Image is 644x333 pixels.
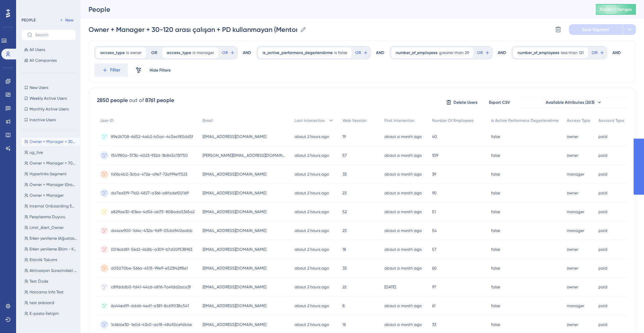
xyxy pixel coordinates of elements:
button: Save Segment [569,24,623,35]
button: Hide Filters [149,65,171,76]
span: Email [203,118,213,123]
time: about a month ago [384,266,422,271]
span: 33 [342,266,346,271]
span: 109 [432,153,438,158]
span: User ID [100,118,114,123]
span: Erken yenileme (Ekim - Kasım - Aralık) [30,246,77,252]
time: about 2 hours ago [294,228,329,233]
span: d05070be-566a-4515-99e9-e523f42ff8e1 [111,266,188,271]
span: 001edd81-56d2-4b8b-a309-b7d00f538963 [111,247,192,252]
span: access_type [100,50,125,55]
span: paid [598,134,607,139]
time: about a month ago [384,228,422,233]
button: All Companies [21,56,76,64]
iframe: UserGuiding AI Assistant Launcher [616,306,636,327]
input: Segment Name [89,25,297,34]
input: Search [35,33,70,37]
span: OR [355,50,361,55]
span: owner [567,284,578,290]
button: Owner + Manager + 30-120 arası çalışan + PD kullanmayan (Mentorluk Programı) [21,138,80,146]
span: paid [598,266,607,271]
span: ug_live [30,150,43,155]
span: paid [598,322,607,327]
time: about a month ago [384,247,422,252]
button: Hyperlinks Segment [21,170,80,178]
button: Internal Onboarding Emails [21,202,80,210]
span: 89e24708-6d52-4ab2-b0ac-4c5ecf85dd5f [111,134,193,139]
button: Erken yenileme (Ekim - Kasım - Aralık) [21,245,80,253]
span: paid [598,153,607,158]
button: Available Attributes (203) [520,97,628,108]
span: false [491,228,500,233]
span: da7ea5f9-71d2-4827-a366-a8fadef00169 [111,190,189,196]
time: about 2 hours ago [294,247,329,252]
span: All Companies [30,58,57,63]
span: Erken yenileme (Ağustos - Eylül) [30,236,77,241]
span: paid [598,190,607,196]
button: Inactive Users [21,116,76,124]
span: 23 [342,228,346,233]
span: owner [567,266,578,271]
div: PEOPLE [21,17,36,23]
button: Erken yenileme (Ağustos - Eylül) [21,234,80,242]
span: 33 [342,172,346,177]
span: 52 [342,209,347,215]
span: 57 [432,247,436,252]
span: Owner + Manager + 70+ employees [30,160,77,166]
span: 18 [342,247,346,252]
button: Filter [94,63,128,77]
span: false [491,190,500,196]
span: is [193,50,195,55]
span: less than [561,50,578,55]
span: Hyperlinks Segment [30,171,67,177]
span: Hide Filters [150,67,171,73]
span: false [491,266,500,271]
span: Last Interaction [294,118,325,123]
span: false [491,322,500,327]
span: [EMAIL_ADDRESS][DOMAIN_NAME] [203,228,266,233]
time: about 2 hours ago [294,303,329,308]
span: Harcama Info Test [30,289,64,295]
span: Internal Onboarding Emails [30,203,77,209]
span: 90 [432,190,437,196]
div: OR [151,50,157,55]
span: [EMAIL_ADDRESS][DOMAIN_NAME] [203,322,266,327]
span: OR [592,50,597,55]
div: AND [243,46,251,59]
time: about 2 hours ago [294,322,329,327]
span: paid [598,247,607,252]
time: about 2 hours ago [294,153,329,158]
span: Limit_Alert_Owner [30,225,64,230]
span: First Interaction [384,118,415,123]
div: out of [129,96,144,104]
button: Limit_Alert_Owner [21,224,80,232]
span: manager [567,228,584,233]
button: OR [221,47,236,58]
span: Account Type [598,118,624,123]
span: OR [222,50,228,55]
span: 39 [432,172,436,177]
span: 23 [342,190,346,196]
span: 54 [432,228,437,233]
span: owner [567,134,578,139]
span: number_of_employees [518,50,559,55]
button: Test Özde [21,277,80,285]
button: Owner + Manager (Growth) [21,181,80,189]
span: 61 [432,303,435,308]
span: e829ae30-83ea-4d56-ab75-808ada5365a2 [111,209,195,215]
span: 6a44ed91-ddd6-4ed1-a381-8c61f038c541 [111,303,189,308]
span: Weekly Active Users [30,96,67,101]
div: 8761 people [145,96,174,104]
span: false [491,172,500,177]
span: 97 [432,284,436,290]
span: false [491,247,500,252]
span: is [126,50,129,55]
span: manager [567,172,584,177]
button: Owner + Manager [21,191,80,199]
span: Export CSV [489,100,510,105]
button: Monthly Active Users [21,105,76,113]
button: New Users [21,84,76,92]
time: about 2 hours ago [294,172,329,177]
span: 51 [432,209,436,215]
span: 1c6bbe30-1e0d-43c0-acf8-48a10cefdb4e [111,322,192,327]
